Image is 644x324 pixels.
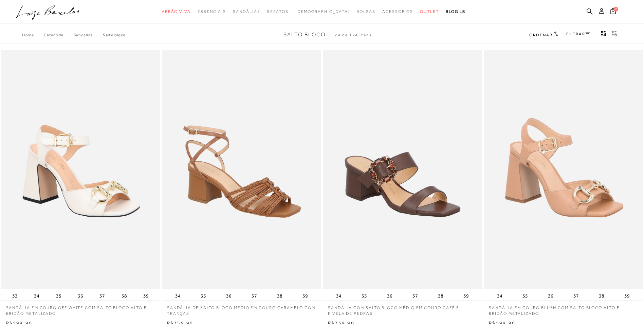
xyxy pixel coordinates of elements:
a: noSubCategoriesText [420,5,439,18]
span: Verão Viva [162,9,191,14]
span: Sapatos [267,9,288,14]
a: noSubCategoriesText [295,5,350,18]
button: 36 [76,291,85,301]
button: 38 [597,291,606,301]
span: Acessórios [382,9,413,14]
span: Salto Bloco [283,32,326,38]
a: SANDÁLIA COM SALTO BLOCO MÉDIO EM COURO CAFÉ E FIVELA DE PEDRAS [323,301,482,317]
a: SANDÁLIAS [74,33,103,37]
span: Outlet [420,9,439,14]
img: SANDÁLIA DE SALTO BLOCO MÉDIO EM COURO CARAMELO COM TRANÇAS [163,51,320,288]
button: 34 [495,291,504,301]
button: 39 [461,291,471,301]
button: 35 [199,291,208,301]
a: SANDÁLIA EM COURO OFF WHITE COM SALTO BLOCO ALTO E BRIDÃO METALIZADO SANDÁLIA EM COURO OFF WHITE ... [2,51,160,288]
span: 24 de 174 itens [335,33,372,37]
a: FILTRAR [566,32,590,36]
button: 39 [300,291,310,301]
button: 39 [141,291,151,301]
button: 37 [410,291,420,301]
a: SANDÁLIA DE SALTO BLOCO MÉDIO EM COURO CARAMELO COM TRANÇAS SANDÁLIA DE SALTO BLOCO MÉDIO EM COUR... [163,51,320,288]
span: Ordenar [529,33,552,37]
a: noSubCategoriesText [382,5,413,18]
button: 37 [250,291,259,301]
span: 2 [613,7,618,12]
a: Categoria [44,33,73,37]
a: noSubCategoriesText [267,5,288,18]
button: 36 [385,291,394,301]
a: noSubCategoriesText [162,5,191,18]
a: noSubCategoriesText [356,5,375,18]
button: 35 [520,291,530,301]
button: 37 [571,291,581,301]
span: Sandálias [233,9,260,14]
button: 33 [10,291,20,301]
img: SANDÁLIA COM SALTO BLOCO MÉDIO EM COURO CAFÉ E FIVELA DE PEDRAS [324,51,481,288]
a: BLOG LB [446,5,465,18]
span: BLOG LB [446,9,465,14]
a: Salto Bloco [103,33,126,37]
button: 36 [546,291,555,301]
button: 38 [275,291,284,301]
a: SANDÁLIA COM SALTO BLOCO MÉDIO EM COURO CAFÉ E FIVELA DE PEDRAS SANDÁLIA COM SALTO BLOCO MÉDIO EM... [324,51,481,288]
button: 36 [224,291,234,301]
span: [DEMOGRAPHIC_DATA] [295,9,350,14]
button: 34 [32,291,41,301]
span: Bolsas [356,9,375,14]
a: Home [22,33,44,37]
button: gridText6Desc [610,30,619,39]
button: 35 [360,291,369,301]
button: 2 [608,7,618,17]
img: SANDÁLIA EM COURO OFF WHITE COM SALTO BLOCO ALTO E BRIDÃO METALIZADO [2,51,160,288]
button: 38 [119,291,129,301]
button: 34 [173,291,183,301]
a: SANDÁLIA EM COURO BLUSH COM SALTO BLOCO ALTO E BRIDÃO METALIZADO [484,301,643,317]
a: noSubCategoriesText [233,5,260,18]
a: SANDÁLIA EM COURO OFF WHITE COM SALTO BLOCO ALTO E BRIDÃO METALIZADO [1,301,160,317]
button: 34 [334,291,344,301]
button: 38 [436,291,445,301]
button: 39 [622,291,632,301]
span: Essenciais [198,9,226,14]
button: 37 [97,291,107,301]
img: SANDÁLIA EM COURO BLUSH COM SALTO BLOCO ALTO E BRIDÃO METALIZADO [484,51,642,288]
a: SANDÁLIA EM COURO BLUSH COM SALTO BLOCO ALTO E BRIDÃO METALIZADO SANDÁLIA EM COURO BLUSH COM SALT... [484,51,642,288]
button: Mostrar 4 produtos por linha [599,30,608,39]
button: 35 [54,291,63,301]
a: SANDÁLIA DE SALTO BLOCO MÉDIO EM COURO CARAMELO COM TRANÇAS [162,301,321,317]
a: noSubCategoriesText [198,5,226,18]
